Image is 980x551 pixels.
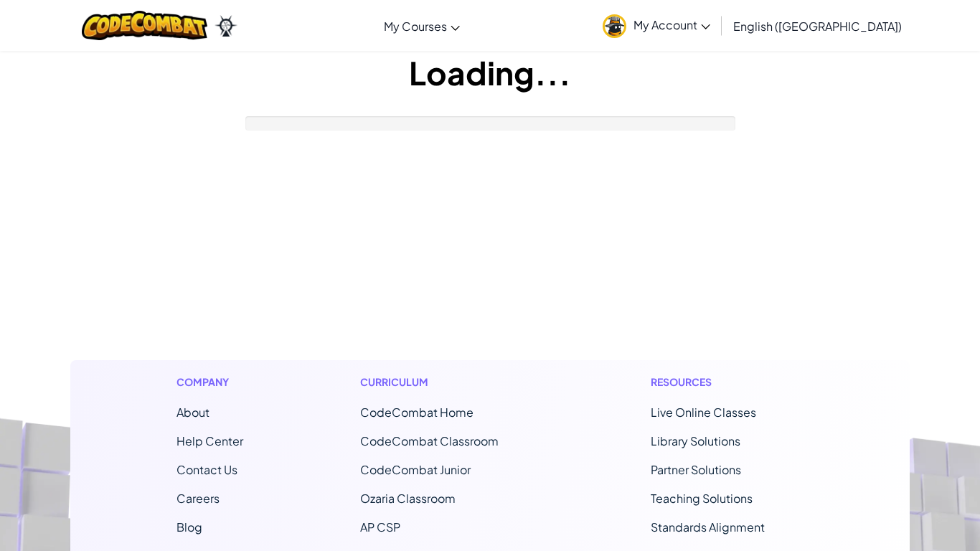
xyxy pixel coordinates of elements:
a: CodeCombat Classroom [360,433,499,448]
a: Ozaria Classroom [360,491,456,506]
a: My Courses [377,6,467,45]
h1: Resources [651,375,804,390]
a: About [176,405,209,420]
span: CodeCombat Home [360,405,473,420]
a: CodeCombat Junior [360,462,471,477]
a: Help Center [176,433,243,448]
span: English ([GEOGRAPHIC_DATA]) [733,19,902,34]
a: Blog [176,519,202,534]
a: Library Solutions [651,433,740,448]
span: My Account [633,17,710,32]
h1: Curriculum [360,375,534,390]
img: CodeCombat logo [82,11,207,40]
a: Careers [176,491,220,506]
img: Ozaria [215,15,237,37]
h1: Company [176,375,243,390]
a: Standards Alignment [651,519,765,534]
a: Live Online Classes [651,405,756,420]
a: English ([GEOGRAPHIC_DATA]) [726,6,909,45]
img: avatar [603,14,626,38]
span: Contact Us [176,462,237,477]
a: AP CSP [360,519,400,534]
a: My Account [595,3,717,48]
span: My Courses [384,19,447,34]
a: Teaching Solutions [651,491,753,506]
a: Partner Solutions [651,462,741,477]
